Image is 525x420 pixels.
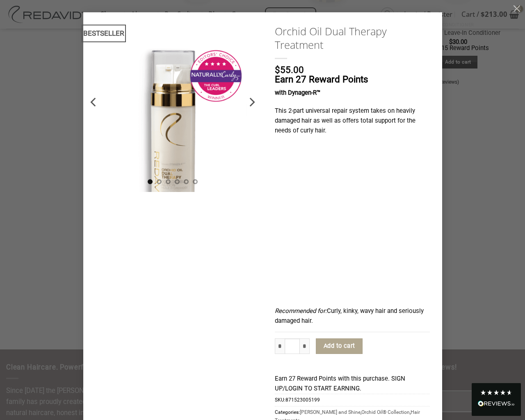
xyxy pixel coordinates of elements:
div: Curly, kinky, wavy hair and seriously damaged hair. [275,88,430,332]
input: Reduce quantity of Orchid Oil Dual Therapy Treatment [275,338,285,354]
li: Page dot 2 [157,179,162,184]
a: [PERSON_NAME] and Shine [300,409,361,415]
div: Earn 27 Reward Points with this purchase. SIGN UP/LOGIN TO START EARNING. [275,374,430,394]
button: Previous [87,84,101,120]
span: Earn 27 Reward Points [275,74,368,84]
button: Next [244,84,259,120]
li: Page dot 3 [166,179,171,184]
li: Page dot 4 [175,179,180,184]
span: 871523005199 [285,397,320,403]
button: Add to cart [316,338,363,354]
p: This 2-part universal repair system takes on heavily damaged hair as well as offers total support... [275,106,430,136]
img: REVIEWS.io [478,401,515,406]
strong: with Dynagen-R™ [275,89,320,96]
a: Orchid Oil Dual Therapy Treatment [275,25,430,52]
span: SKU: [275,394,430,406]
div: Read All Reviews [478,399,515,410]
div: Read All Reviews [472,383,521,416]
li: Page dot 1 [148,179,153,184]
bdi: 55.00 [275,64,304,75]
li: Page dot 6 [193,179,198,184]
span: $ [275,64,280,75]
a: Orchid Oil® Collection [361,409,410,415]
input: Product quantity [285,338,300,354]
img: REDAVID Orchid Oil Dual Therapy ~ Award Winning Curl Care [83,12,263,251]
em: Recommended for: [275,307,327,315]
input: Increase quantity of Orchid Oil Dual Therapy Treatment [300,338,310,354]
div: 4.8 Stars [480,389,513,396]
li: Page dot 5 [184,179,189,184]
